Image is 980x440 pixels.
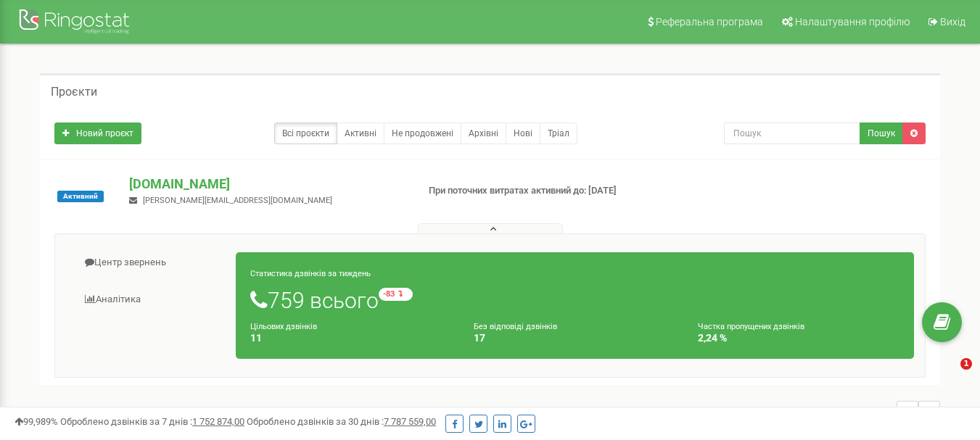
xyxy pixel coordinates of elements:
[66,282,236,317] a: Аналiтика
[15,416,58,427] span: 99,989%
[250,269,371,278] small: Статистика дзвінків за тиждень
[143,196,332,205] span: [PERSON_NAME][EMAIL_ADDRESS][DOMAIN_NAME]
[192,416,244,427] u: 1 752 874,00
[474,333,675,344] h4: 17
[384,416,436,427] u: 7 787 559,00
[854,401,897,423] span: 1 - 1 of 1
[51,86,97,99] h5: Проєкти
[461,123,506,144] a: Архівні
[250,322,317,331] small: Цільових дзвінків
[474,322,557,331] small: Без відповіді дзвінків
[379,288,413,301] small: -83
[656,16,763,28] span: Реферальна програма
[724,123,860,144] input: Пошук
[60,416,244,427] span: Оброблено дзвінків за 7 днів :
[698,322,804,331] small: Частка пропущених дзвінків
[247,416,436,427] span: Оброблено дзвінків за 30 днів :
[960,358,972,370] span: 1
[384,123,461,144] a: Не продовжені
[698,333,899,344] h4: 2,24 %
[337,123,384,144] a: Активні
[506,123,540,144] a: Нові
[931,358,965,393] iframe: Intercom live chat
[250,288,899,312] h1: 759 всього
[54,123,141,144] a: Новий проєкт
[854,386,940,437] nav: ...
[940,16,965,28] span: Вихід
[795,16,910,28] span: Налаштування профілю
[429,184,630,198] p: При поточних витратах активний до: [DATE]
[540,123,577,144] a: Тріал
[274,123,337,144] a: Всі проєкти
[250,333,452,344] h4: 11
[129,175,405,194] p: [DOMAIN_NAME]
[57,191,104,202] span: Активний
[860,123,903,144] button: Пошук
[66,245,236,281] a: Центр звернень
